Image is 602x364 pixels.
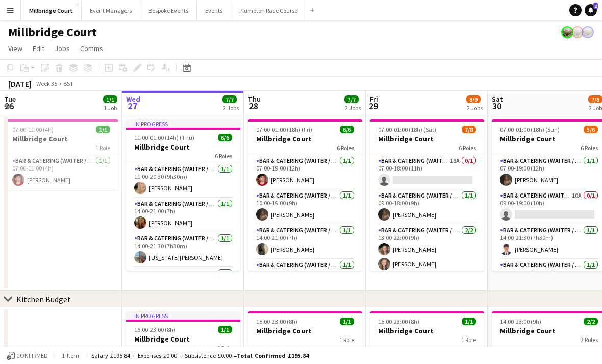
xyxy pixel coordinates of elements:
[462,318,476,325] span: 1/1
[584,126,598,133] span: 5/6
[8,79,32,89] div: [DATE]
[500,318,541,325] span: 14:00-23:00 (9h)
[91,352,309,359] div: Salary £195.84 + Expenses £0.00 + Subsistence £0.00 =
[55,44,70,53] span: Jobs
[370,94,378,104] span: Fri
[8,44,22,53] span: View
[370,134,484,143] h3: Millbridge Court
[134,326,175,333] span: 15:00-23:00 (8h)
[197,1,231,20] button: Events
[215,152,232,160] span: 6 Roles
[500,126,560,133] span: 07:00-01:00 (18h) (Sun)
[337,144,354,152] span: 6 Roles
[339,336,354,344] span: 1 Role
[256,126,312,133] span: 07:00-01:00 (18h) (Fri)
[571,26,584,38] app-user-avatar: Staffing Manager
[58,352,83,359] span: 1 item
[248,190,362,225] app-card-role: Bar & Catering (Waiter / waitress)1/110:00-19:00 (9h)[PERSON_NAME]
[4,155,118,190] app-card-role: Bar & Catering (Waiter / waitress)1/107:00-11:00 (4h)[PERSON_NAME]
[585,4,597,16] a: 2
[370,225,484,274] app-card-role: Bar & Catering (Waiter / waitress)2/213:00-22:00 (9h)[PERSON_NAME][PERSON_NAME]
[222,95,237,103] span: 7/7
[3,100,16,112] span: 26
[378,318,419,325] span: 15:00-23:00 (8h)
[126,311,240,320] div: In progress
[51,42,74,55] a: Jobs
[103,95,117,103] span: 1/1
[29,42,48,55] a: Edit
[467,104,483,112] div: 2 Jobs
[248,155,362,190] app-card-role: Bar & Catering (Waiter / waitress)1/107:00-19:00 (12h)[PERSON_NAME]
[217,344,232,352] span: 1 Role
[581,144,598,152] span: 6 Roles
[492,94,503,104] span: Sat
[231,1,306,20] button: Plumpton Race Course
[370,155,484,190] app-card-role: Bar & Catering (Waiter / waitress)18A0/107:00-18:00 (11h)
[248,94,261,104] span: Thu
[126,268,240,302] app-card-role: Bar & Catering (Waiter / waitress)1/1
[126,94,140,104] span: Wed
[462,126,476,133] span: 7/8
[368,100,378,112] span: 29
[561,26,573,38] app-user-avatar: Staffing Manager
[104,104,117,112] div: 1 Job
[126,334,240,344] h3: Millbridge Court
[248,259,362,294] app-card-role: Bar & Catering (Waiter / waitress)1/114:00-22:00 (8h)
[223,104,239,112] div: 2 Jobs
[584,318,598,325] span: 2/2
[124,100,140,112] span: 27
[218,134,232,141] span: 6/6
[96,126,110,133] span: 1/1
[82,1,140,20] button: Event Managers
[76,42,107,55] a: Comms
[126,198,240,233] app-card-role: Bar & Catering (Waiter / waitress)1/114:00-21:00 (7h)[PERSON_NAME]
[581,336,598,344] span: 2 Roles
[16,294,71,304] div: Kitchen Budget
[490,100,503,112] span: 30
[370,190,484,225] app-card-role: Bar & Catering (Waiter / waitress)1/109:00-18:00 (9h)[PERSON_NAME]
[246,100,261,112] span: 28
[461,336,476,344] span: 1 Role
[34,80,59,87] span: Week 35
[582,26,594,38] app-user-avatar: Staffing Manager
[4,134,118,143] h3: Millbridge Court
[126,119,240,271] app-job-card: In progress11:00-01:00 (14h) (Thu)6/6Millbridge Court6 RolesBar & Catering (Waiter / waitress)1/1...
[4,94,16,104] span: Tue
[16,352,48,359] span: Confirmed
[126,233,240,268] app-card-role: Bar & Catering (Waiter / waitress)1/114:00-21:30 (7h30m)[US_STATE][PERSON_NAME]
[218,326,232,333] span: 1/1
[126,119,240,128] div: In progress
[12,126,54,133] span: 07:00-11:00 (4h)
[248,326,362,335] h3: Millbridge Court
[370,326,484,335] h3: Millbridge Court
[248,225,362,259] app-card-role: Bar & Catering (Waiter / waitress)1/114:00-21:00 (7h)[PERSON_NAME]
[140,1,197,20] button: Bespoke Events
[237,352,309,359] span: Total Confirmed £195.84
[4,119,118,190] app-job-card: 07:00-11:00 (4h)1/1Millbridge Court1 RoleBar & Catering (Waiter / waitress)1/107:00-11:00 (4h)[PE...
[378,126,436,133] span: 07:00-01:00 (18h) (Sat)
[126,142,240,152] h3: Millbridge Court
[459,144,476,152] span: 6 Roles
[345,104,361,112] div: 2 Jobs
[80,44,103,53] span: Comms
[370,119,484,271] app-job-card: 07:00-01:00 (18h) (Sat)7/8Millbridge Court6 RolesBar & Catering (Waiter / waitress)18A0/107:00-18...
[63,80,73,87] div: BST
[248,119,362,271] app-job-card: 07:00-01:00 (18h) (Fri)6/6Millbridge Court6 RolesBar & Catering (Waiter / waitress)1/107:00-19:00...
[340,126,354,133] span: 6/6
[593,3,598,9] span: 2
[466,95,481,103] span: 8/9
[33,44,44,53] span: Edit
[134,134,194,141] span: 11:00-01:00 (14h) (Thu)
[95,144,110,152] span: 1 Role
[256,318,297,325] span: 15:00-23:00 (8h)
[5,350,49,361] button: Confirmed
[126,163,240,198] app-card-role: Bar & Catering (Waiter / waitress)1/111:00-20:30 (9h30m)[PERSON_NAME]
[21,1,82,20] button: Millbridge Court
[8,25,97,40] h1: Millbridge Court
[344,95,359,103] span: 7/7
[340,318,354,325] span: 1/1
